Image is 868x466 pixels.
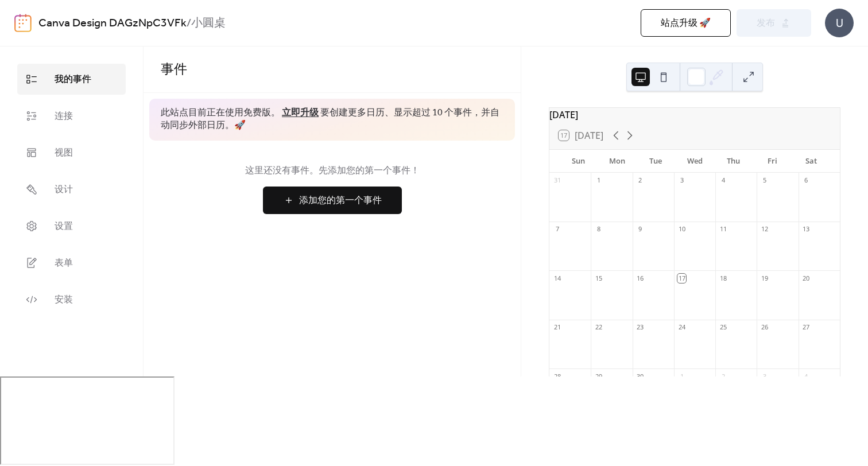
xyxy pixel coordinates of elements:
[677,225,686,234] div: 10
[17,64,126,95] a: 我的事件
[594,323,603,332] div: 22
[636,372,645,380] div: 30
[594,372,603,380] div: 29
[760,274,769,282] div: 19
[17,174,126,205] a: 设计
[161,107,503,133] span: 此站点目前正在使用免费版。 要创建更多日历、显示超过 10 个事件，并自动同步外部日历。 🚀
[792,150,831,173] div: Sat
[637,150,676,173] div: Tue
[802,225,811,234] div: 13
[38,13,187,34] a: Canva Design DAGzNpC3VFk
[760,176,769,185] div: 5
[677,176,686,185] div: 3
[161,57,187,83] span: 事件
[55,146,73,160] span: 视图
[719,225,727,234] div: 11
[17,137,126,168] a: 视图
[553,176,561,185] div: 31
[594,274,603,282] div: 15
[263,187,402,214] button: 添加您的第一个事件
[719,274,727,282] div: 18
[719,372,727,380] div: 2
[714,150,753,173] div: Thu
[719,176,727,185] div: 4
[282,104,319,122] a: 立即升级
[802,372,811,380] div: 4
[17,100,126,131] a: 连接
[55,73,91,87] span: 我的事件
[802,323,811,332] div: 27
[675,150,714,173] div: Wed
[719,323,727,332] div: 25
[559,150,598,173] div: Sun
[55,110,73,123] span: 连接
[55,220,73,234] span: 设置
[636,176,645,185] div: 2
[14,14,32,32] img: logo
[641,9,731,37] button: 站点升级 🚀
[161,187,503,214] a: 添加您的第一个事件
[661,17,711,30] span: 站点升级 🚀
[802,274,811,282] div: 20
[598,150,637,173] div: Mon
[55,257,73,270] span: 表单
[55,183,73,197] span: 设计
[677,372,686,380] div: 1
[677,323,686,332] div: 24
[553,323,561,332] div: 21
[760,323,769,332] div: 26
[760,225,769,234] div: 12
[594,225,603,234] div: 8
[636,274,645,282] div: 16
[825,9,854,37] div: U
[594,176,603,185] div: 1
[553,225,561,234] div: 7
[760,372,769,380] div: 3
[191,13,226,34] b: 小圓桌
[553,372,561,380] div: 28
[549,108,840,122] div: [DATE]
[753,150,792,173] div: Fri
[17,247,126,278] a: 表单
[187,13,191,34] b: /
[802,176,811,185] div: 6
[299,194,382,208] span: 添加您的第一个事件
[161,164,503,178] span: 这里还没有事件。先添加您的第一个事件！
[17,211,126,242] a: 设置
[677,274,686,282] div: 17
[636,323,645,332] div: 23
[55,293,73,307] span: 安装
[553,274,561,282] div: 14
[17,284,126,315] a: 安装
[636,225,645,234] div: 9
